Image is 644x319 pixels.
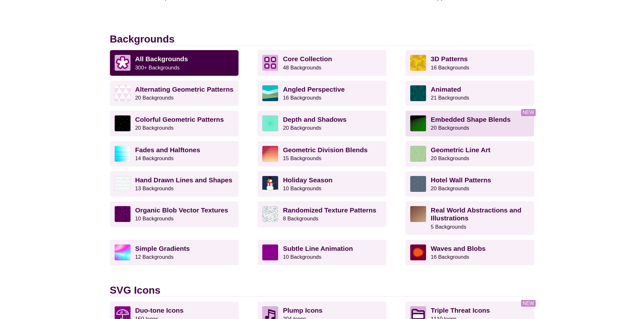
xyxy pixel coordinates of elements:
[135,125,174,131] small: 20 Backgrounds
[283,55,332,62] strong: Core Collection
[431,55,468,62] strong: 3D Patterns
[431,206,521,222] strong: Real World Abstractions and Illustrations
[135,95,174,101] small: 20 Backgrounds
[115,146,131,162] img: blue lights stretching horizontally over white
[135,254,174,260] small: 12 Backgrounds
[283,245,353,252] strong: Subtle Line Animation
[410,206,426,222] img: wooden floor pattern
[431,186,469,192] small: 20 Backgrounds
[110,284,534,296] h2: SVG Icons
[110,141,239,166] a: Fades and Halftones14 Backgrounds
[135,65,180,71] small: 300+ Backgrounds
[410,176,426,192] img: intersecting outlined circles formation pattern
[431,65,469,71] small: 16 Backgrounds
[410,85,426,101] img: green rave light effect animated background
[405,240,534,265] a: Waves and Blobs16 Backgrounds
[431,86,461,93] strong: Animated
[258,141,386,166] a: Geometric Division Blends15 Backgrounds
[283,176,332,184] strong: Holiday Season
[135,116,224,123] strong: Colorful Geometric Patterns
[110,171,239,197] a: Hand Drawn Lines and Shapes13 Backgrounds
[405,201,534,235] a: Real World Abstractions and Illustrations5 Backgrounds
[405,111,534,136] a: Embedded Shape Blends20 Backgrounds
[283,186,321,192] small: 10 Backgrounds
[410,115,426,131] img: green to black rings rippling away from corner
[431,254,469,260] small: 16 Backgrounds
[135,307,184,314] strong: Duo-tone Icons
[431,146,490,153] strong: Geometric Line Art
[431,176,491,184] strong: Hotel Wall Patterns
[283,206,376,214] strong: Randomized Texture Patterns
[115,206,131,222] img: Purple vector splotches
[431,307,490,314] strong: Triple Threat Icons
[258,171,386,197] a: Holiday Season10 Backgrounds
[262,244,278,260] img: a line grid with a slope perspective
[258,240,386,265] a: Subtle Line Animation10 Backgrounds
[115,176,131,192] img: white subtle wave background
[258,81,386,106] a: Angled Perspective16 Backgrounds
[135,216,174,222] small: 10 Backgrounds
[115,85,131,101] img: light purple and white alternating triangle pattern
[115,115,131,131] img: a rainbow pattern of outlined geometric shapes
[115,244,131,260] img: colorful radial mesh gradient rainbow
[135,245,190,252] strong: Simple Gradients
[110,111,239,136] a: Colorful Geometric Patterns20 Backgrounds
[258,111,386,136] a: Depth and Shadows20 Backgrounds
[283,125,321,131] small: 20 Backgrounds
[410,146,426,162] img: geometric web of connecting lines
[262,176,278,192] img: vector art snowman with black hat, branch arms, and carrot nose
[405,50,534,75] a: 3D Patterns16 Backgrounds
[283,155,321,161] small: 15 Backgrounds
[262,146,278,162] img: red-to-yellow gradient large pixel grid
[135,206,228,214] strong: Organic Blob Vector Textures
[135,146,200,153] strong: Fades and Halftones
[431,125,469,131] small: 20 Backgrounds
[262,85,278,101] img: abstract landscape with sky mountains and water
[110,33,534,45] h2: Backgrounds
[431,95,469,101] small: 21 Backgrounds
[431,155,469,161] small: 20 Backgrounds
[283,216,318,222] small: 8 Backgrounds
[283,95,321,101] small: 16 Backgrounds
[258,50,386,75] a: Core Collection 48 Backgrounds
[262,115,278,131] img: green layered rings within rings
[110,81,239,106] a: Alternating Geometric Patterns20 Backgrounds
[135,86,233,93] strong: Alternating Geometric Patterns
[258,201,386,227] a: Randomized Texture Patterns8 Backgrounds
[262,206,278,222] img: gray texture pattern on white
[110,50,239,75] a: All Backgrounds 300+ Backgrounds
[283,86,345,93] strong: Angled Perspective
[405,141,534,166] a: Geometric Line Art20 Backgrounds
[110,240,239,265] a: Simple Gradients12 Backgrounds
[283,254,321,260] small: 10 Backgrounds
[410,55,426,71] img: fancy golden cube pattern
[283,65,321,71] small: 48 Backgrounds
[431,116,511,123] strong: Embedded Shape Blends
[135,55,188,62] strong: All Backgrounds
[135,176,233,184] strong: Hand Drawn Lines and Shapes
[431,224,466,230] small: 5 Backgrounds
[283,146,367,153] strong: Geometric Division Blends
[110,201,239,227] a: Organic Blob Vector Textures10 Backgrounds
[283,307,322,314] strong: Plump Icons
[135,186,174,192] small: 13 Backgrounds
[410,244,426,260] img: various uneven centered blobs
[283,116,347,123] strong: Depth and Shadows
[135,155,174,161] small: 14 Backgrounds
[405,81,534,106] a: Animated21 Backgrounds
[431,245,486,252] strong: Waves and Blobs
[405,171,534,197] a: Hotel Wall Patterns20 Backgrounds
